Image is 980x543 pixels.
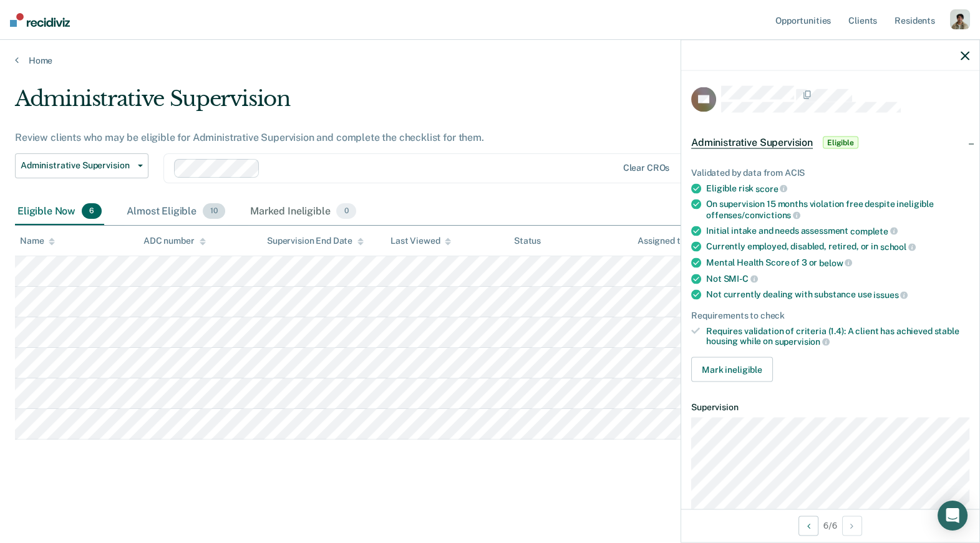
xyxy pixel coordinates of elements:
[20,236,55,246] div: Name
[267,236,364,246] div: Supervision End Date
[706,273,969,284] div: Not
[873,290,908,300] span: issues
[124,198,228,226] div: Almost Eligible
[15,198,104,226] div: Eligible Now
[691,310,969,320] div: Requirements to check
[691,401,969,412] dt: Supervision
[514,236,541,246] div: Status
[336,203,356,219] span: 0
[706,289,969,300] div: Not currently dealing with substance use
[691,357,773,382] button: Mark ineligible
[775,337,830,347] span: supervision
[755,183,787,193] span: score
[842,516,862,536] button: Next Opportunity
[82,203,102,219] span: 6
[638,236,696,246] div: Assigned to
[706,199,969,220] div: On supervision 15 months violation free despite ineligible
[248,198,359,226] div: Marked Ineligible
[21,160,133,171] span: Administrative Supervision
[691,137,813,149] span: Administrative Supervision
[706,183,969,194] div: Eligible risk
[706,210,800,220] span: offenses/convictions
[691,168,969,178] div: Validated by data from ACIS
[15,55,965,66] a: Home
[143,236,206,246] div: ADC number
[623,163,670,173] div: Clear CROs
[819,257,852,267] span: below
[723,274,757,284] span: SMI-C
[938,501,968,531] div: Open Intercom Messenger
[706,225,969,236] div: Initial intake and needs assessment
[681,123,979,163] div: Administrative SupervisionEligible
[15,132,750,143] div: Review clients who may be eligible for Administrative Supervision and complete the checklist for ...
[203,203,225,219] span: 10
[823,137,858,149] span: Eligible
[798,516,818,536] button: Previous Opportunity
[681,509,979,542] div: 6 / 6
[706,257,969,269] div: Mental Health Score of 3 or
[706,325,969,347] div: Requires validation of criteria (1.4): A client has achieved stable housing while on
[706,241,969,252] div: Currently employed, disabled, retired, or in
[850,226,898,236] span: complete
[15,86,750,122] div: Administrative Supervision
[10,13,70,27] img: Recidiviz
[391,236,451,246] div: Last Viewed
[880,242,916,252] span: school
